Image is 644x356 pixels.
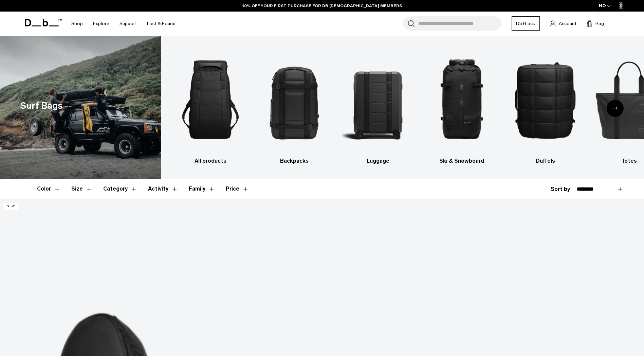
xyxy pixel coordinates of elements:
span: Bag [595,20,604,27]
button: Toggle Filter [148,179,178,199]
a: Db Backpacks [258,46,330,165]
a: Db Duffels [510,46,582,165]
button: Toggle Filter [71,179,92,199]
button: Toggle Filter [189,179,215,199]
a: Shop [71,12,83,36]
li: 4 / 9 [426,46,498,165]
h1: Surf Bags [20,99,62,113]
span: Account [559,20,576,27]
a: Db All products [174,46,246,165]
img: Db [342,46,414,154]
h3: All products [174,157,246,165]
a: 10% OFF YOUR FIRST PURCHASE FOR DB [DEMOGRAPHIC_DATA] MEMBERS [242,3,402,9]
button: Toggle Filter [103,179,137,199]
li: 2 / 9 [258,46,330,165]
a: Db Ski & Snowboard [426,46,498,165]
h3: Duffels [510,157,582,165]
a: Db Luggage [342,46,414,165]
h3: Luggage [342,157,414,165]
li: 5 / 9 [510,46,582,165]
button: Toggle Filter [37,179,60,199]
a: Explore [93,12,109,36]
img: Db [426,46,498,154]
a: Support [119,12,137,36]
button: Bag [587,19,604,28]
a: Db Black [512,16,540,31]
a: Lost & Found [147,12,176,36]
nav: Main Navigation [66,12,181,36]
img: Db [510,46,582,154]
a: Account [550,19,576,28]
div: Next slide [607,100,624,117]
img: Db [174,46,246,154]
p: New [3,203,18,210]
img: Db [258,46,330,154]
li: 3 / 9 [342,46,414,165]
h3: Ski & Snowboard [426,157,498,165]
h3: Backpacks [258,157,330,165]
li: 1 / 9 [174,46,246,165]
button: Toggle Price [226,179,249,199]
